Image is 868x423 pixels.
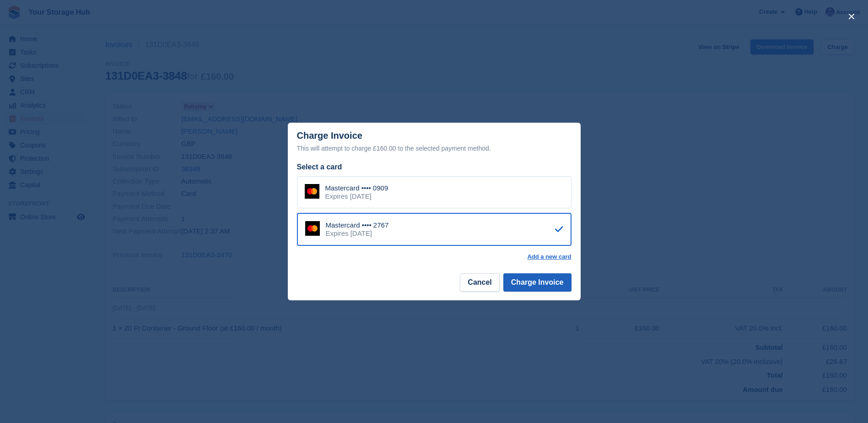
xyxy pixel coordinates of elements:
[326,229,389,238] div: Expires [DATE]
[527,253,571,260] a: Add a new card
[297,143,571,154] div: This will attempt to charge £160.00 to the selected payment method.
[460,273,499,292] button: Cancel
[326,221,389,229] div: Mastercard •••• 2767
[325,192,388,201] div: Expires [DATE]
[503,273,571,292] button: Charge Invoice
[297,162,571,173] div: Select a card
[844,9,859,24] button: close
[305,184,319,199] img: Mastercard Logo
[325,184,388,192] div: Mastercard •••• 0909
[297,130,571,154] div: Charge Invoice
[305,221,320,236] img: Mastercard Logo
